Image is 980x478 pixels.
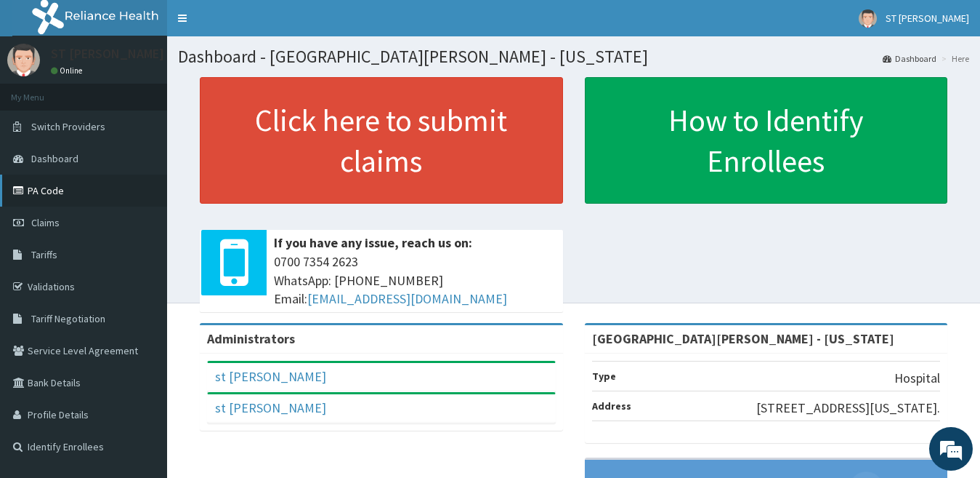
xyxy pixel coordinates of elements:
span: ST [PERSON_NAME] [886,12,969,25]
b: Administrators [207,330,295,347]
li: Here [938,52,969,65]
h1: Dashboard - [GEOGRAPHIC_DATA][PERSON_NAME] - [US_STATE] [178,47,969,66]
span: Claims [31,216,60,229]
span: Switch Providers [31,120,105,133]
img: User Image [859,9,877,28]
span: Tariff Negotiation [31,312,105,325]
a: st [PERSON_NAME] [215,368,326,385]
p: ST [PERSON_NAME] [51,47,164,60]
a: Dashboard [883,52,936,65]
b: Type [592,370,616,383]
strong: [GEOGRAPHIC_DATA][PERSON_NAME] - [US_STATE] [592,330,894,347]
a: Click here to submit claims [200,77,563,204]
span: 0700 7354 2623 WhatsApp: [PHONE_NUMBER] Email: [274,252,556,308]
a: How to Identify Enrollees [585,77,948,204]
b: Address [592,399,631,413]
a: [EMAIL_ADDRESS][DOMAIN_NAME] [307,290,507,307]
span: Dashboard [31,152,78,165]
span: Tariffs [31,248,57,261]
img: User Image [7,44,40,76]
b: If you have any issue, reach us on: [274,234,472,251]
a: st [PERSON_NAME] [215,399,326,416]
p: [STREET_ADDRESS][US_STATE]. [756,399,940,418]
a: Online [51,65,86,76]
p: Hospital [894,369,940,388]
